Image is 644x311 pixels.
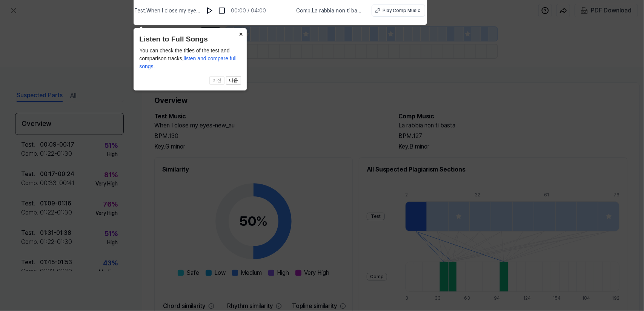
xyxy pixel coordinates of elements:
button: Play Comp Music [372,5,425,17]
span: Comp . La rabbia non ti basta [296,7,363,15]
span: Test . When I close my eyes-new_au [134,7,201,15]
button: Close [235,28,247,39]
img: stop [218,7,226,14]
img: play [206,7,214,14]
div: 00:00 / 04:00 [231,7,266,15]
header: Listen to Full Songs [139,34,241,45]
div: Play Comp Music [383,7,420,14]
span: listen and compare full songs. [139,55,237,69]
div: You can check the titles of the test and comparison tracks, [139,47,241,70]
button: 다음 [226,76,241,85]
